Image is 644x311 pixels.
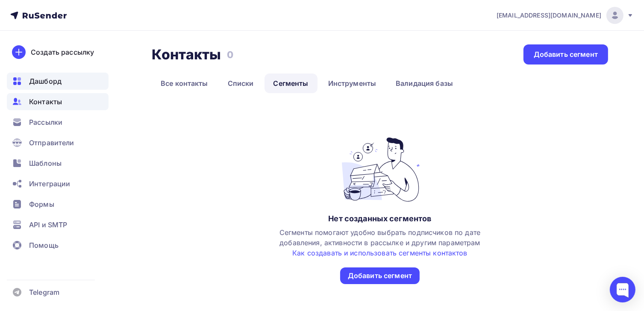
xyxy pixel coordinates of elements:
h3: 0 [227,49,233,61]
a: Валидация базы [387,73,462,93]
a: Контакты [7,93,109,110]
span: Шаблоны [29,158,62,168]
span: API и SMTP [29,220,67,230]
a: Сегменты [265,73,318,93]
a: Отправители [7,134,109,151]
span: Интеграции [29,179,70,189]
span: Telegram [29,287,59,297]
span: Отправители [29,138,74,148]
span: Формы [29,199,54,209]
span: Контакты [29,97,62,107]
h2: Контакты [152,46,221,63]
span: Рассылки [29,117,62,127]
div: Нет созданных сегментов [328,214,431,224]
div: Создать рассылку [31,47,94,57]
a: Все контакты [152,73,217,93]
span: Дашборд [29,76,62,86]
a: Рассылки [7,114,109,131]
a: Как создавать и использовать сегменты контактов [292,249,468,257]
a: [EMAIL_ADDRESS][DOMAIN_NAME] [497,7,634,24]
a: Дашборд [7,73,109,90]
span: Сегменты помогают удобно выбрать подписчиков по дате добавления, активности в рассылке и другим п... [279,228,480,257]
div: Добавить сегмент [534,50,598,59]
a: Формы [7,196,109,213]
a: Списки [219,73,263,93]
a: Инструменты [319,73,385,93]
span: [EMAIL_ADDRESS][DOMAIN_NAME] [497,11,601,20]
a: Шаблоны [7,155,109,172]
span: Помощь [29,240,59,250]
div: Добавить сегмент [348,271,412,281]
